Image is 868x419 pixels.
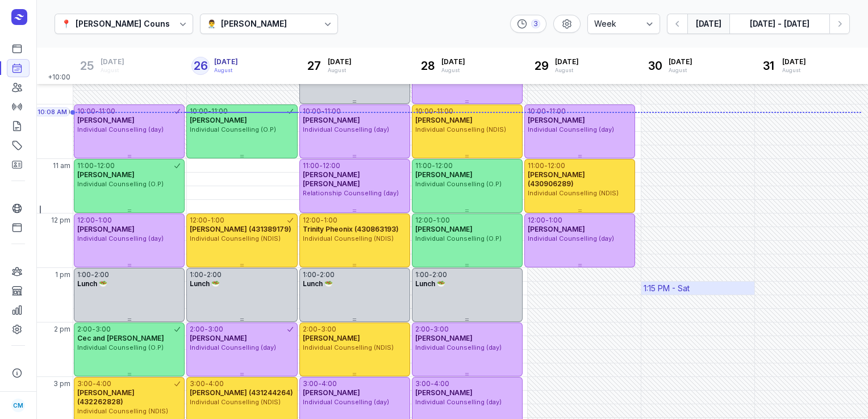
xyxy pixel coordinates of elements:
[77,234,164,242] span: Individual Counselling (day)
[437,107,453,116] div: 11:00
[324,216,337,225] div: 1:00
[190,125,276,133] span: Individual Counselling (O.P)
[303,343,394,351] span: Individual Counselling (NDIS)
[303,234,394,242] span: Individual Counselling (NDIS)
[303,161,319,170] div: 11:00
[303,116,360,124] span: [PERSON_NAME]
[528,225,585,233] span: [PERSON_NAME]
[53,379,70,388] span: 3 pm
[528,107,546,116] div: 10:00
[190,379,205,388] div: 3:00
[549,107,566,116] div: 11:00
[208,379,224,388] div: 4:00
[303,270,316,279] div: 1:00
[415,161,432,170] div: 11:00
[92,325,95,334] div: -
[51,216,70,225] span: 12 pm
[203,270,207,279] div: -
[303,225,399,233] span: Trinity Pheonix (430863193)
[77,388,135,406] span: [PERSON_NAME] (432262828)
[441,66,465,74] div: August
[318,325,321,334] div: -
[531,19,540,28] div: 3
[91,270,94,279] div: -
[528,189,619,197] span: Individual Counselling (NDIS)
[214,57,238,66] span: [DATE]
[98,216,112,225] div: 1:00
[687,14,729,34] button: [DATE]
[415,180,502,188] span: Individual Counselling (O.P)
[321,107,324,116] div: -
[190,325,205,334] div: 2:00
[435,161,453,170] div: 12:00
[303,388,360,397] span: [PERSON_NAME]
[78,57,96,75] div: 25
[415,216,433,225] div: 12:00
[441,57,465,66] span: [DATE]
[303,107,321,116] div: 10:00
[190,116,247,124] span: [PERSON_NAME]
[415,343,502,351] span: Individual Counselling (day)
[528,216,545,225] div: 12:00
[415,270,429,279] div: 1:00
[548,161,565,170] div: 12:00
[303,379,318,388] div: 3:00
[320,216,324,225] div: -
[221,17,287,31] div: [PERSON_NAME]
[97,161,115,170] div: 12:00
[415,398,502,406] span: Individual Counselling (day)
[321,325,336,334] div: 3:00
[303,325,318,334] div: 2:00
[555,57,579,66] span: [DATE]
[328,66,352,74] div: August
[303,398,389,406] span: Individual Counselling (day)
[207,270,222,279] div: 2:00
[77,170,135,179] span: [PERSON_NAME]
[415,225,473,233] span: [PERSON_NAME]
[415,234,502,242] span: Individual Counselling (O.P)
[546,107,549,116] div: -
[95,107,99,116] div: -
[644,283,690,294] div: 1:15 PM - Sat
[318,379,322,388] div: -
[77,180,164,188] span: Individual Counselling (O.P)
[77,343,164,351] span: Individual Counselling (O.P)
[77,334,164,342] span: Cec and [PERSON_NAME]
[205,379,208,388] div: -
[77,279,107,288] span: Lunch 🥗
[205,325,208,334] div: -
[77,116,135,124] span: [PERSON_NAME]
[433,216,436,225] div: -
[324,107,341,116] div: 11:00
[190,343,276,351] span: Individual Counselling (day)
[93,379,96,388] div: -
[207,216,211,225] div: -
[432,161,435,170] div: -
[96,379,111,388] div: 4:00
[528,170,585,188] span: [PERSON_NAME] (430906289)
[328,57,352,66] span: [DATE]
[433,107,437,116] div: -
[211,216,224,225] div: 1:00
[429,270,432,279] div: -
[77,161,94,170] div: 11:00
[101,66,124,74] div: August
[95,325,111,334] div: 3:00
[214,66,238,74] div: August
[305,57,323,75] div: 27
[431,379,434,388] div: -
[759,57,778,75] div: 31
[190,334,247,342] span: [PERSON_NAME]
[544,161,548,170] div: -
[190,107,208,116] div: 10:00
[190,270,203,279] div: 1:00
[190,388,293,397] span: [PERSON_NAME] (431244264)
[528,234,614,242] span: Individual Counselling (day)
[303,334,360,342] span: [PERSON_NAME]
[55,270,70,279] span: 1 pm
[77,270,91,279] div: 1:00
[555,66,579,74] div: August
[782,57,806,66] span: [DATE]
[37,107,67,116] span: 10:08 AM
[211,107,228,116] div: 11:00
